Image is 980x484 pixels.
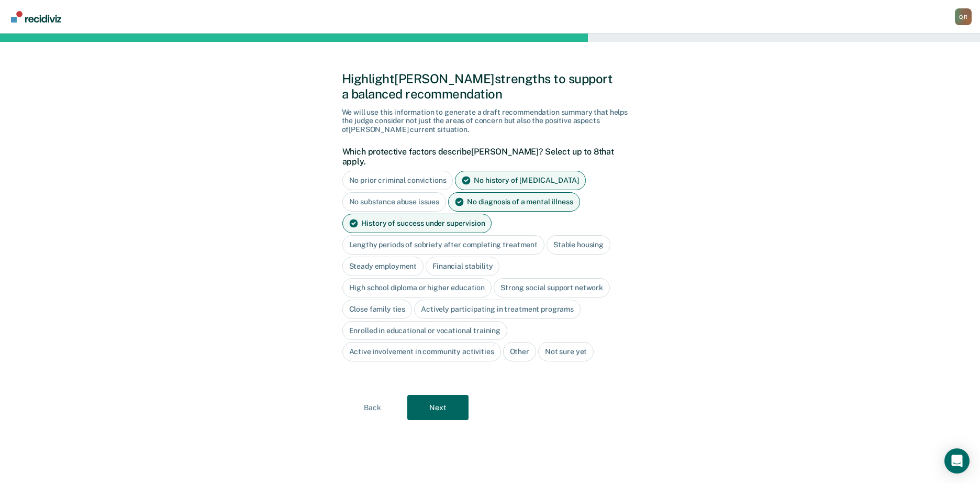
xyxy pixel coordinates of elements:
div: Q R [955,8,972,25]
button: Next [407,395,469,420]
div: High school diploma or higher education [342,278,492,298]
div: No substance abuse issues [342,192,447,212]
div: Actively participating in treatment programs [414,300,581,319]
div: We will use this information to generate a draft recommendation summary that helps the judge cons... [342,108,639,134]
label: Which protective factors describe [PERSON_NAME] ? Select up to 8 that apply. [342,147,633,167]
button: Profile dropdown button [955,8,972,25]
div: Highlight [PERSON_NAME] strengths to support a balanced recommendation [342,71,639,102]
div: No prior criminal convictions [342,171,453,190]
img: Recidiviz [11,11,61,23]
div: Enrolled in educational or vocational training [342,321,508,340]
div: Steady employment [342,257,424,276]
div: Active involvement in community activities [342,342,501,361]
div: No history of [MEDICAL_DATA] [455,171,585,190]
div: Strong social support network [494,278,610,298]
div: Stable housing [547,235,610,255]
div: No diagnosis of a mental illness [448,192,580,212]
div: History of success under supervision [342,214,492,233]
div: Close family ties [342,300,413,319]
div: Financial stability [426,257,499,276]
div: Other [503,342,536,361]
div: Lengthy periods of sobriety after completing treatment [342,235,544,255]
button: Back [342,395,403,420]
div: Not sure yet [538,342,594,361]
div: Open Intercom Messenger [944,448,970,474]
